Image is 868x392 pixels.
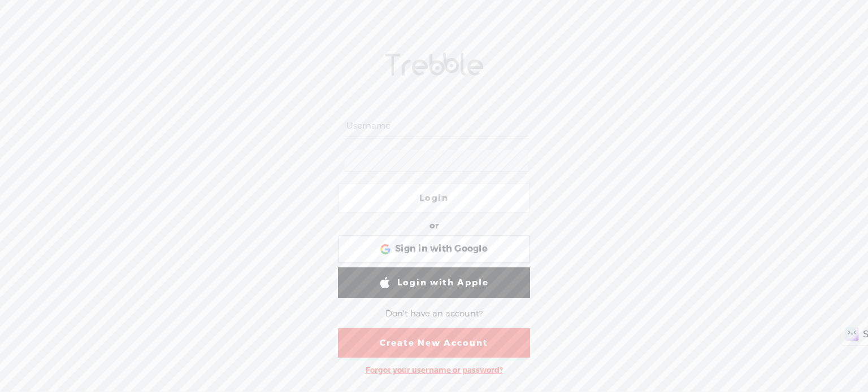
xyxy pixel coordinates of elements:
[338,235,530,263] div: Sign in with Google
[360,360,509,381] div: Forgot your username or password?
[344,115,528,137] input: Username
[385,302,483,326] div: Don't have an account?
[395,243,488,255] span: Sign in with Google
[338,267,530,298] a: Login with Apple
[338,183,530,213] a: Login
[429,217,439,235] div: or
[338,328,530,358] a: Create New Account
